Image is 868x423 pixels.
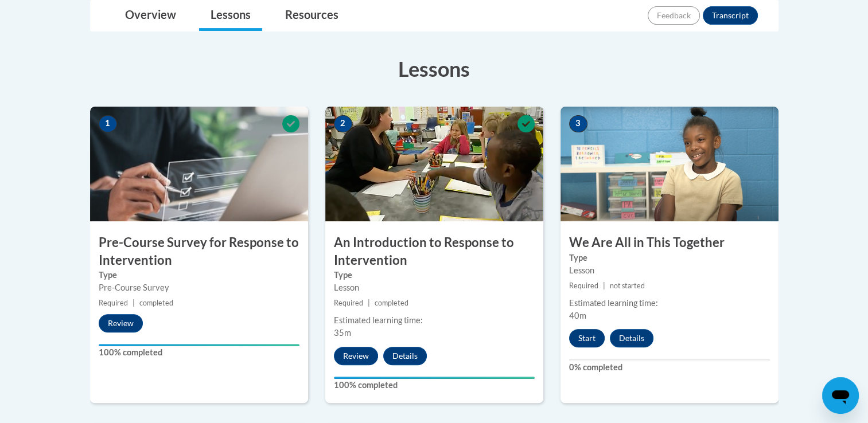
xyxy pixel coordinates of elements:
span: completed [375,299,408,307]
h3: We Are All in This Together [560,234,779,252]
a: Resources [274,1,350,31]
div: Lesson [334,281,535,294]
span: 35m [334,328,351,338]
span: Required [569,281,598,290]
span: Required [99,299,128,307]
button: Details [610,329,653,347]
h3: Pre-Course Survey for Response to Intervention [90,234,308,269]
span: | [133,299,135,307]
button: Review [99,314,143,332]
span: 1 [99,115,117,132]
label: Type [99,269,299,281]
iframe: Button to launch messaging window [822,377,859,414]
img: Course Image [90,107,308,221]
span: Required [334,299,363,307]
button: Review [334,347,378,365]
span: 40m [569,311,586,320]
span: 2 [334,115,352,132]
div: Your progress [99,344,299,346]
img: Course Image [325,107,543,221]
span: | [603,281,605,290]
label: 0% completed [569,361,770,374]
label: 100% completed [99,346,299,359]
h3: An Introduction to Response to Intervention [325,234,543,269]
a: Lessons [199,1,262,31]
label: Type [569,252,770,264]
button: Start [569,329,605,347]
span: completed [139,299,173,307]
div: Lesson [569,264,770,277]
button: Details [383,347,427,365]
div: Pre-Course Survey [99,281,299,294]
label: Type [334,269,535,281]
div: Estimated learning time: [334,314,535,327]
span: 3 [569,115,587,132]
h3: Lessons [90,54,779,83]
div: Your progress [334,377,535,379]
img: Course Image [560,107,779,221]
button: Transcript [703,6,758,25]
a: Overview [114,1,188,31]
button: Feedback [648,6,700,25]
label: 100% completed [334,379,535,391]
span: | [368,299,370,307]
span: not started [610,281,645,290]
div: Estimated learning time: [569,297,770,310]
